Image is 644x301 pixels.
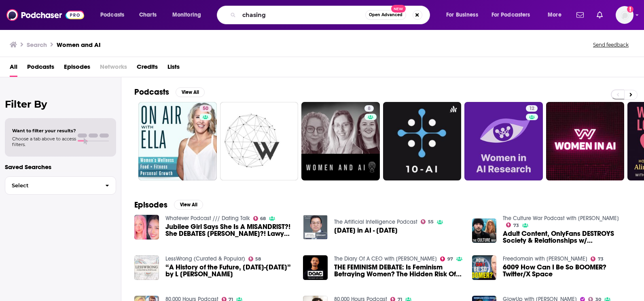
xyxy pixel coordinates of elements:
svg: Add a profile image [627,6,633,13]
h2: Filter By [5,98,116,110]
button: View All [174,200,203,210]
a: EpisodesView All [134,200,203,210]
button: open menu [542,8,572,21]
a: Show notifications dropdown [573,8,587,22]
a: The Culture War Podcast with Tim Pool [503,215,619,222]
a: 68 [253,216,266,221]
a: 12 [464,102,543,180]
img: User Profile [616,6,633,24]
a: The Diary Of A CEO with Steven Bartlett [334,255,437,262]
button: Open AdvancedNew [365,10,406,20]
a: 58 [248,256,261,261]
a: Freedomain with Stefan Molyneux [503,255,587,262]
a: All [10,60,17,77]
span: Adult Content, OnlyFans DESTROYS Society & Relationships w/ [PERSON_NAME] & [PERSON_NAME] [503,230,631,244]
h2: Podcasts [134,87,169,97]
button: Select [5,176,116,195]
a: Lists [167,60,180,77]
img: THE FEMINISM DEBATE: Is Feminism Betraying Women? The Hidden Risk Of Casual Sex! [303,255,328,280]
span: “A History of the Future, [DATE]-[DATE]” by L [PERSON_NAME] [165,264,294,278]
span: For Podcasters [491,9,530,21]
a: “A History of the Future, 2025-2040” by L Rudolf L [165,264,294,278]
div: Search podcasts, credits, & more... [225,6,438,24]
input: Search podcasts, credits, & more... [239,8,365,21]
button: Show profile menu [616,6,633,24]
span: 8 [368,105,371,113]
a: 55 [421,219,434,224]
img: 6009 How Can I Be So BOOMER? Twitter/X Space [472,255,497,280]
a: 97 [440,256,453,261]
span: 73 [513,224,519,227]
span: Charts [139,9,157,21]
span: More [548,9,561,21]
a: THE FEMINISM DEBATE: Is Feminism Betraying Women? The Hidden Risk Of Casual Sex! [334,264,462,278]
span: 58 [255,257,261,261]
img: Today in AI - February 10, 2025 [303,215,328,240]
span: Monitoring [172,9,201,21]
a: Jubilee Girl Says She Is A MlSANDRlST?! She DEBATES Brian?! Lawyer Boss Babe?! | Dating Talk #245 [165,223,294,237]
a: 12 [526,105,538,112]
span: 50 [203,105,208,113]
img: “A History of the Future, 2025-2040” by L Rudolf L [134,255,159,280]
a: 8 [364,105,374,112]
span: New [391,5,406,13]
span: Podcasts [100,9,124,21]
span: 68 [260,217,266,220]
span: Want to filter your results? [12,128,76,134]
a: Adult Content, OnlyFans DESTROYS Society & Relationships w/ Myron Gaines & Candice Horbacz [503,230,631,244]
button: open menu [167,8,212,21]
button: open menu [95,8,135,21]
h2: Episodes [134,200,167,210]
span: Open Advanced [369,13,402,17]
a: Today in AI - February 10, 2025 [334,227,398,234]
p: Saved Searches [5,163,116,171]
span: Jubilee Girl Says She Is A MlSANDRlST?! She DEBATES [PERSON_NAME]?! Lawyer Boss Babe?! | Dating T... [165,223,294,237]
img: Jubilee Girl Says She Is A MlSANDRlST?! She DEBATES Brian?! Lawyer Boss Babe?! | Dating Talk #245 [134,215,159,240]
a: Credits [137,60,158,77]
a: 73 [506,223,519,227]
img: Podchaser - Follow, Share and Rate Podcasts [6,7,84,23]
a: The Artificial Intelligence Podcast [334,218,417,225]
button: open menu [441,8,488,21]
a: Episodes [64,60,90,77]
span: 55 [428,220,434,224]
a: Podcasts [27,60,54,77]
a: 6009 How Can I Be So BOOMER? Twitter/X Space [503,264,631,278]
span: Networks [100,60,127,77]
a: 73 [591,256,604,261]
button: open menu [486,8,542,21]
span: Choose a tab above to access filters. [12,136,76,147]
a: 50 [199,105,212,112]
a: Show notifications dropdown [593,8,606,22]
span: For Business [446,9,478,21]
span: Logged in as amanda.moss [616,6,633,24]
a: LessWrong (Curated & Popular) [165,255,245,262]
span: [DATE] in AI - [DATE] [334,227,398,234]
h3: Search [27,41,47,49]
a: 50 [138,102,217,180]
img: Adult Content, OnlyFans DESTROYS Society & Relationships w/ Myron Gaines & Candice Horbacz [472,218,497,243]
h3: Women and AI [57,41,101,49]
button: Send feedback [591,41,631,48]
a: Whatever Podcast /// Dating Talk [165,215,250,222]
button: View All [176,87,205,97]
a: Charts [134,8,161,21]
a: 8 [301,102,380,180]
span: 97 [447,257,453,261]
span: 73 [598,257,604,261]
a: PodcastsView All [134,87,205,97]
span: 12 [529,105,534,113]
